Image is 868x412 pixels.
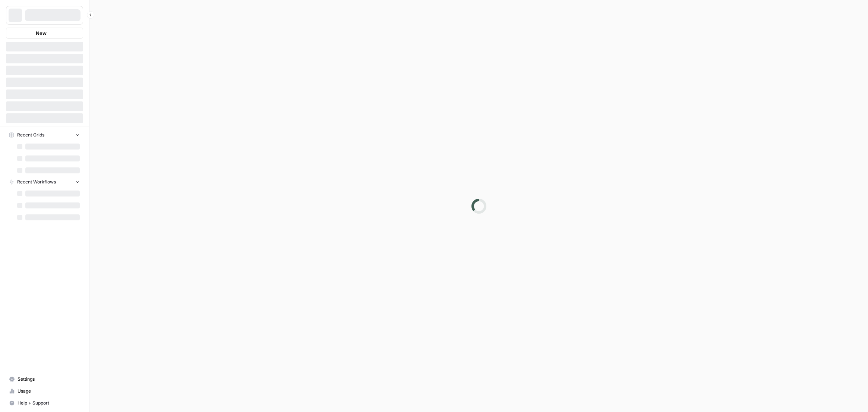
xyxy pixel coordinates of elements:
[36,29,47,37] span: New
[6,176,83,188] button: Recent Workflows
[18,388,80,394] span: Usage
[6,373,83,385] a: Settings
[6,28,83,39] button: New
[18,376,80,383] span: Settings
[6,397,83,409] button: Help + Support
[6,385,83,397] a: Usage
[17,179,56,185] span: Recent Workflows
[17,132,44,138] span: Recent Grids
[18,400,80,406] span: Help + Support
[6,129,83,141] button: Recent Grids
